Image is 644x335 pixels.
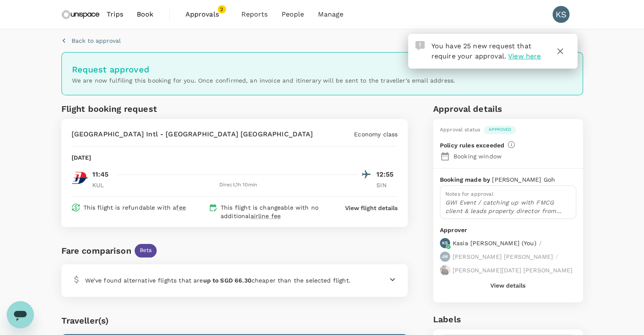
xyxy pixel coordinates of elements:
span: airline fee [250,213,281,219]
span: View here [508,52,541,60]
p: JM [442,254,448,260]
img: MH [72,169,88,186]
p: Approver [440,226,576,235]
h6: Request approved [72,63,572,76]
p: GWI Event / catching up with FMCG client & leads property director from [GEOGRAPHIC_DATA] [445,198,571,215]
div: Direct , 1h 10min [119,181,358,189]
p: [PERSON_NAME] Goh [492,175,555,184]
span: People [282,9,304,19]
p: [PERSON_NAME][DATE] [PERSON_NAME] [453,266,572,274]
span: 2 [218,5,226,14]
button: Back to approval [61,36,121,45]
p: 11:45 [92,169,109,180]
h6: Labels [433,313,583,326]
p: Policy rules exceeded [440,141,504,150]
span: Manage [318,9,343,19]
h6: Approval details [433,102,583,116]
img: avatar-66beb14e4999c.jpeg [440,265,450,275]
p: We are now fulfiling this booking for you. Once confirmed, an invoice and itinerary will be sent ... [72,76,572,85]
img: Approval Request [415,41,425,50]
span: You have 25 new request that require your approval. [431,42,531,60]
iframe: Button to launch messaging window [7,301,34,328]
p: We’ve found alternative flights that are cheaper than the selected flight. [85,276,351,285]
span: Beta [135,246,157,255]
span: Book [137,9,154,19]
h6: Flight booking request [61,102,233,116]
span: Trips [107,9,123,19]
p: Kasia [PERSON_NAME] ( You ) [453,239,536,247]
p: KS [442,240,448,246]
b: up to SGD 66.30 [203,277,252,284]
img: Unispace [61,5,100,24]
button: View details [490,282,525,289]
p: This flight is refundable with a [83,203,186,212]
p: SIN [376,181,398,189]
p: KUL [92,181,113,189]
span: Approvals [185,9,228,19]
button: View flight details [345,204,398,212]
div: KS [553,6,569,23]
p: [DATE] [72,153,91,162]
p: / [539,239,542,247]
p: Booking window [453,152,576,161]
span: Reports [241,9,268,19]
p: 12:55 [376,169,398,180]
span: Approved [484,127,516,133]
div: Traveller(s) [61,314,408,327]
div: Approval status [440,126,480,134]
p: Back to approval [72,36,121,45]
span: fee [176,204,185,211]
p: [PERSON_NAME] [PERSON_NAME] [453,252,553,261]
p: Booking made by [440,175,492,184]
p: / [556,252,558,261]
p: This flight is changeable with no additional [221,203,329,220]
p: [GEOGRAPHIC_DATA] Intl - [GEOGRAPHIC_DATA] [GEOGRAPHIC_DATA] [72,129,313,139]
span: Notes for approval [445,191,494,197]
p: Economy class [354,130,398,138]
div: Fare comparison [61,244,131,257]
